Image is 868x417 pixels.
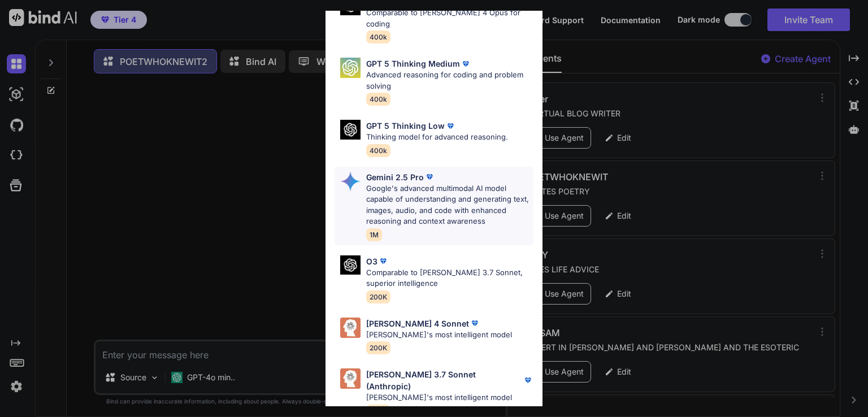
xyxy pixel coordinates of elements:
[366,144,390,157] span: 400k
[366,171,424,183] p: Gemini 2.5 Pro
[366,120,445,132] p: GPT 5 Thinking Low
[366,392,533,403] p: [PERSON_NAME]'s most intelligent model
[340,318,361,338] img: Pick Models
[366,341,390,354] span: 200K
[340,255,361,275] img: Pick Models
[366,255,377,267] p: O3
[366,290,390,303] span: 200K
[445,120,456,132] img: premium
[377,255,389,267] img: premium
[424,171,435,183] img: premium
[460,58,471,69] img: premium
[366,318,469,329] p: [PERSON_NAME] 4 Sonnet
[366,58,460,69] p: GPT 5 Thinking Medium
[366,7,533,29] p: Comparable to [PERSON_NAME] 4 Opus for coding
[469,318,480,329] img: premium
[366,93,390,106] span: 400k
[340,171,361,192] img: Pick Models
[366,132,508,143] p: Thinking model for advanced reasoning.
[340,58,361,78] img: Pick Models
[366,228,382,241] span: 1M
[366,329,512,341] p: [PERSON_NAME]'s most intelligent model
[340,120,361,140] img: Pick Models
[366,183,533,227] p: Google's advanced multimodal AI model capable of understanding and generating text, images, audio...
[366,267,533,289] p: Comparable to [PERSON_NAME] 3.7 Sonnet, superior intelligence
[522,375,533,386] img: premium
[366,69,533,92] p: Advanced reasoning for coding and problem solving
[366,368,522,392] p: [PERSON_NAME] 3.7 Sonnet (Anthropic)
[366,31,390,44] span: 400k
[340,368,361,389] img: Pick Models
